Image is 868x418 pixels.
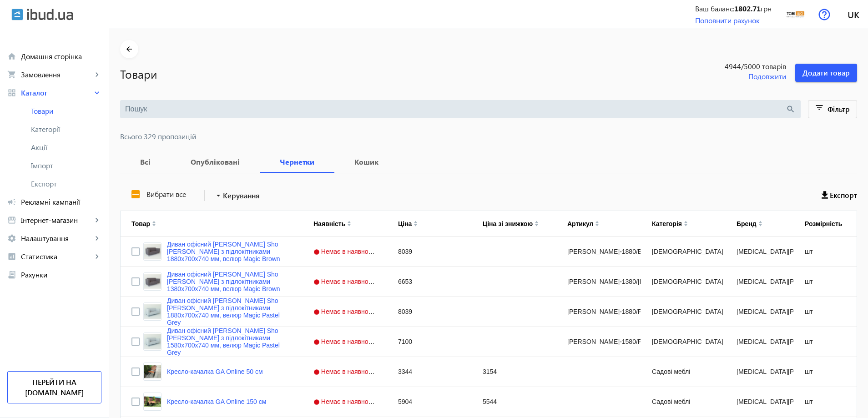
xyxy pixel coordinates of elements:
div: [PERSON_NAME]-1880/Brown [556,237,641,267]
b: 1802.71 [734,4,761,13]
mat-icon: arrow_drop_down [214,191,223,200]
span: Експорт [830,190,857,200]
img: arrow-up.svg [414,221,418,223]
div: Ціна зі знижкою [483,220,533,227]
mat-icon: analytics [7,252,16,261]
div: Садові меблі [641,387,726,417]
div: Press SPACE to select this row. [121,327,862,357]
div: [PERSON_NAME]-1380/[PERSON_NAME] [556,267,641,297]
div: 8039 [387,297,472,327]
a: Диван офісний [PERSON_NAME] Sho [PERSON_NAME] з підлокітниками 1880х700х740 мм, велюр Magic Brown [167,241,292,262]
span: Акції [31,143,101,152]
span: Рахунки [21,270,101,279]
img: ibud.svg [11,9,23,20]
img: arrow-down.svg [414,224,418,227]
div: Press SPACE to select this row. [121,387,862,417]
div: [MEDICAL_DATA][PERSON_NAME] [726,327,794,357]
span: uk [848,9,859,20]
mat-icon: shopping_cart [7,70,16,79]
div: Ціна [398,220,412,227]
img: ibud_text.svg [27,9,73,20]
a: Поповнити рахунок [695,15,760,25]
span: Експорт [31,179,101,188]
button: Додати товар [795,64,857,82]
a: Диван офісний [PERSON_NAME] Sho [PERSON_NAME] з підлокітниками 1880х700х740 мм, велюр Magic Paste... [167,297,292,326]
button: Керування [210,187,263,204]
span: Інтернет-магазин [21,216,92,225]
span: Налаштування [21,234,92,243]
mat-icon: filter_list [813,103,826,116]
span: Домашня сторінка [21,52,101,61]
mat-icon: keyboard_arrow_right [92,70,101,79]
mat-icon: keyboard_arrow_right [92,234,101,243]
img: arrow-up.svg [347,221,351,223]
span: Немає в наявності [313,308,378,315]
a: Кресло-качалка GA Online 50 см [167,368,263,375]
b: Всі [131,158,160,166]
span: Статистика [21,252,92,261]
b: Кошик [345,158,388,166]
span: Категорії [31,125,101,134]
div: [MEDICAL_DATA][PERSON_NAME] [726,357,794,387]
a: Перейти на [DOMAIN_NAME] [7,371,101,403]
div: шт [794,237,862,267]
div: [PERSON_NAME]-1580/Pastel Grey [556,327,641,357]
img: arrow-down.svg [758,224,762,227]
a: Диван офісний [PERSON_NAME] Sho [PERSON_NAME] з підлокітниками 1380х700х740 мм, велюр Magic Brown [167,271,292,292]
img: arrow-up.svg [535,221,539,223]
a: Кресло-качалка GA Online 150 см [167,398,266,405]
button: Фільтр [808,100,858,118]
div: [MEDICAL_DATA][PERSON_NAME] [726,267,794,297]
mat-icon: home [7,52,16,61]
div: 6653 [387,267,472,297]
div: 5544 [472,387,556,417]
div: Садові меблі [641,357,726,387]
span: Немає в наявності [313,338,378,345]
div: 5904 [387,387,472,417]
b: Чернетки [271,158,323,166]
div: Press SPACE to select this row. [121,237,862,267]
mat-icon: keyboard_arrow_right [92,216,101,225]
mat-icon: keyboard_arrow_right [92,252,101,261]
img: help.svg [818,9,830,20]
mat-icon: settings [7,234,16,243]
span: Фільтр [828,104,850,114]
img: arrow-down.svg [347,224,351,227]
div: [MEDICAL_DATA][PERSON_NAME] [726,297,794,327]
span: Немає в наявності [313,398,378,405]
div: [PERSON_NAME]-1880/Pastel Grey [556,297,641,327]
div: Press SPACE to select this row. [121,357,862,387]
div: Артикул [567,220,593,227]
div: [DEMOGRAPHIC_DATA] [641,237,726,267]
mat-icon: campaign [7,197,16,206]
div: шт [794,267,862,297]
div: 7100 [387,327,472,357]
div: Press SPACE to select this row. [121,267,862,297]
div: 3344 [387,357,472,387]
mat-icon: arrow_back [124,44,135,55]
mat-icon: search [786,104,796,114]
div: [MEDICAL_DATA][PERSON_NAME] [726,237,794,267]
span: Керування [223,190,260,201]
div: Бренд [737,220,757,227]
span: Подовжити [748,71,786,81]
label: Вибрати все [145,191,186,198]
button: Експорт [822,187,857,204]
img: arrow-down.svg [595,224,599,227]
a: Диван офісний [PERSON_NAME] Sho [PERSON_NAME] з підлокітниками 1580х700х740 мм, велюр Magic Paste... [167,327,292,356]
mat-icon: keyboard_arrow_right [92,88,101,97]
span: /5000 товарів [741,61,786,71]
span: Імпорт [31,161,101,170]
span: Немає в наявності [313,368,378,375]
div: 3154 [472,357,556,387]
h1: Товари [120,66,678,82]
div: Ваш баланс: грн [695,4,772,14]
div: Press SPACE to select this row. [121,297,862,327]
span: Каталог [21,88,92,97]
mat-icon: grid_view [7,88,16,97]
img: 16319648093adb7a033184889959721-8846870911.jpg [785,4,806,25]
span: Всього 329 пропозицій [120,133,857,140]
div: Товар [131,220,150,227]
span: Товари [31,106,101,116]
mat-icon: receipt_long [7,270,16,279]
